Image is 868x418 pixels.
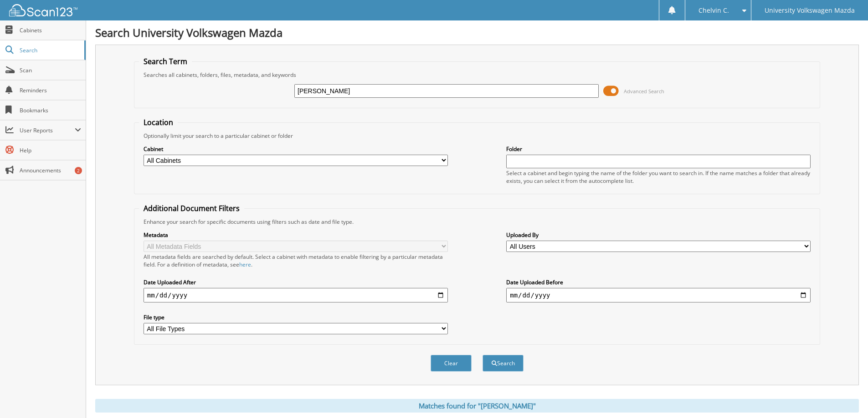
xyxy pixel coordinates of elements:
[139,117,178,127] legend: Location
[20,146,81,154] span: Help
[506,288,811,302] input: end
[144,253,448,268] div: All metadata fields are searched by default. Select a cabinet with metadata to enable filtering b...
[506,145,811,153] label: Folder
[20,166,81,174] span: Announcements
[483,355,524,372] button: Search
[139,218,815,226] div: Enhance your search for specific documents using filters such as date and file type.
[75,167,82,174] div: 2
[95,25,859,40] h1: Search University Volkswagen Mazda
[699,8,729,13] span: Chelvin C.
[9,4,77,16] img: scan123-logo-white.svg
[139,56,192,66] legend: Search Term
[144,313,448,321] label: File type
[139,71,815,79] div: Searches all cabinets, folders, files, metadata, and keywords
[95,399,859,413] div: Matches found for "[PERSON_NAME]"
[624,88,664,95] span: Advanced Search
[144,145,448,153] label: Cabinet
[239,261,251,268] a: here
[139,132,815,140] div: Optionally limit your search to a particular cabinet or folder
[765,8,855,13] span: University Volkswagen Mazda
[506,169,811,185] div: Select a cabinet and begin typing the name of the folder you want to search in. If the name match...
[20,66,81,74] span: Scan
[139,203,244,213] legend: Additional Document Filters
[144,231,448,239] label: Metadata
[20,126,75,134] span: User Reports
[20,106,81,114] span: Bookmarks
[506,278,811,286] label: Date Uploaded Before
[431,355,472,372] button: Clear
[506,231,811,239] label: Uploaded By
[20,86,81,94] span: Reminders
[144,288,448,302] input: start
[144,278,448,286] label: Date Uploaded After
[20,46,80,54] span: Search
[20,26,81,34] span: Cabinets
